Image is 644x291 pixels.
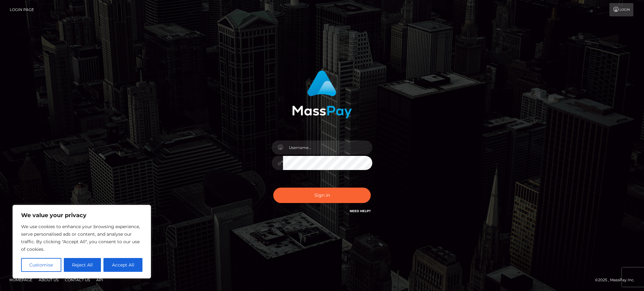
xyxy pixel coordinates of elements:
[94,275,106,285] a: API
[103,258,142,272] button: Accept All
[595,277,639,283] div: © 2025 , MassPay Inc.
[273,188,371,203] button: Sign in
[21,258,61,272] button: Customise
[7,275,35,285] a: Homepage
[64,258,101,272] button: Reject All
[13,205,151,278] div: We value your privacy
[36,275,61,285] a: About Us
[62,275,92,285] a: Contact Us
[350,209,371,213] a: Need Help?
[292,70,352,118] img: MassPay Login
[21,211,142,219] p: We value your privacy
[609,3,633,16] a: Login
[10,3,34,16] a: Login Page
[21,223,142,253] p: We use cookies to enhance your browsing experience, serve personalised ads or content, and analys...
[283,140,372,155] input: Username...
